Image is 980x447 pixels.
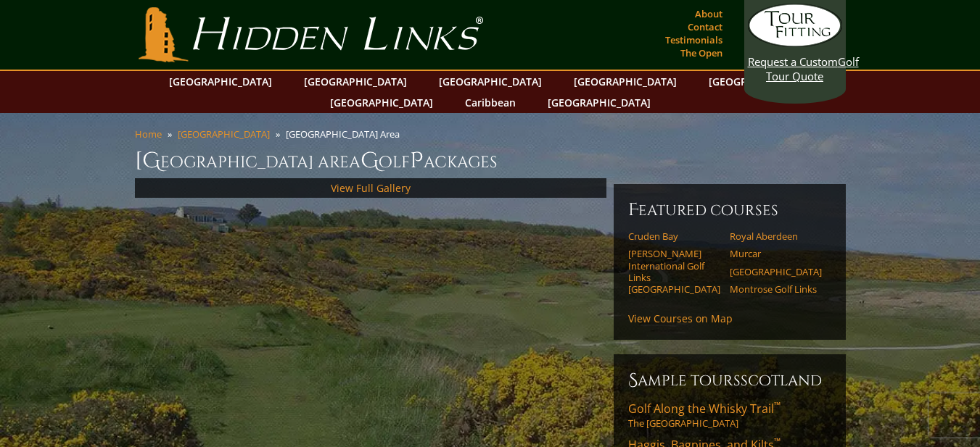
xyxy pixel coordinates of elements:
[628,248,720,295] a: [PERSON_NAME] International Golf Links [GEOGRAPHIC_DATA]
[730,248,822,259] a: Murcar
[286,128,405,141] li: [GEOGRAPHIC_DATA] Area
[162,71,279,92] a: [GEOGRAPHIC_DATA]
[748,54,838,69] span: Request a Custom
[361,146,379,175] span: G
[628,230,720,242] a: Cruden Bay
[662,30,726,50] a: Testimonials
[540,92,658,113] a: [GEOGRAPHIC_DATA]
[701,71,819,92] a: [GEOGRAPHIC_DATA]
[628,199,831,222] h6: Featured Courses
[323,92,440,113] a: [GEOGRAPHIC_DATA]
[730,230,822,242] a: Royal Aberdeen
[684,17,726,37] a: Contact
[178,128,270,141] a: [GEOGRAPHIC_DATA]
[297,71,414,92] a: [GEOGRAPHIC_DATA]
[458,92,523,113] a: Caribbean
[135,128,162,141] a: Home
[730,266,822,277] a: [GEOGRAPHIC_DATA]
[628,401,831,430] a: Golf Along the Whisky Trail™The [GEOGRAPHIC_DATA]
[628,401,781,417] span: Golf Along the Whisky Trail
[567,71,684,92] a: [GEOGRAPHIC_DATA]
[677,43,726,63] a: The Open
[331,181,411,195] a: View Full Gallery
[432,71,549,92] a: [GEOGRAPHIC_DATA]
[628,369,831,392] h6: Sample ToursScotland
[748,4,842,83] a: Request a CustomGolf Tour Quote
[135,146,846,175] h1: [GEOGRAPHIC_DATA] Area olf ackages
[691,4,726,24] a: About
[410,146,424,175] span: P
[628,312,733,325] a: View Courses on Map
[730,283,822,295] a: Montrose Golf Links
[774,399,781,412] sup: ™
